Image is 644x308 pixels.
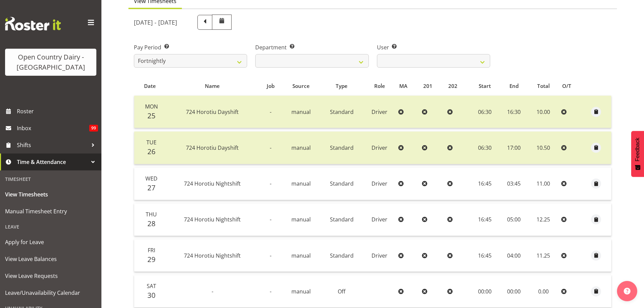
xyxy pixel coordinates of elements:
label: Department [255,43,368,51]
td: 12.25 [528,204,558,236]
td: 11.00 [528,168,558,200]
span: manual [291,252,311,259]
span: 724 Horotiu Nightshift [184,252,241,259]
a: Manual Timesheet Entry [2,203,100,220]
span: Sat [147,282,156,290]
span: 99 [89,125,98,132]
span: Driver [372,144,387,151]
span: Feedback [635,138,641,161]
div: Leave [2,220,100,234]
td: Standard [320,168,363,200]
span: manual [291,180,311,187]
span: Mon [145,103,158,110]
div: MA [399,82,415,90]
span: Manual Timesheet Entry [5,206,96,216]
td: Standard [320,132,363,164]
a: Leave/Unavailability Calendar [2,284,100,301]
td: Standard [320,204,363,236]
span: manual [291,108,311,116]
label: User [377,43,490,51]
a: View Timesheets [2,186,100,203]
span: View Timesheets [5,189,96,199]
a: View Leave Requests [2,267,100,284]
span: Fri [148,246,155,254]
td: 00:00 [470,275,500,308]
span: Leave/Unavailability Calendar [5,288,96,298]
td: 11.25 [528,239,558,272]
div: Job [263,82,279,90]
span: - [270,144,271,151]
span: manual [291,288,311,295]
span: 30 [147,290,156,300]
button: Feedback - Show survey [631,131,644,177]
span: Tue [146,139,157,146]
img: help-xxl-2.png [624,288,630,294]
div: 201 [423,82,441,90]
td: 04:00 [500,239,528,272]
span: 29 [147,255,156,264]
td: 17:00 [500,132,528,164]
td: 06:30 [470,132,500,164]
td: 03:45 [500,168,528,200]
span: manual [291,144,311,151]
span: 724 Horotiu Dayshift [186,108,239,116]
div: 202 [448,82,466,90]
td: 05:00 [500,204,528,236]
label: Pay Period [134,43,247,51]
span: Driver [372,216,387,223]
td: Off [320,275,363,308]
span: Roster [17,106,98,116]
div: Open Country Dairy - [GEOGRAPHIC_DATA] [12,52,90,72]
span: Time & Attendance [17,157,88,167]
span: 724 Horotiu Nightshift [184,216,241,223]
td: 16:45 [470,204,500,236]
a: View Leave Balances [2,251,100,267]
span: - [270,216,271,223]
td: 0.00 [528,275,558,308]
td: Standard [320,96,363,128]
td: Standard [320,239,363,272]
img: Rosterit website logo [5,17,61,30]
span: Driver [372,108,387,116]
span: 26 [147,147,156,156]
span: - [212,288,213,295]
td: 16:45 [470,239,500,272]
span: manual [291,216,311,223]
h5: [DATE] - [DATE] [134,19,177,26]
td: 00:00 [500,275,528,308]
span: 724 Horotiu Nightshift [184,180,241,187]
td: 10.00 [528,96,558,128]
td: 10.50 [528,132,558,164]
span: View Leave Balances [5,254,96,264]
span: Thu [146,211,157,218]
div: O/T [562,82,580,90]
span: View Leave Requests [5,271,96,281]
div: Timesheet [2,172,100,186]
div: Name [170,82,256,90]
span: 28 [147,219,156,228]
span: Inbox [17,123,89,133]
span: Apply for Leave [5,237,96,247]
span: - [270,288,271,295]
span: - [270,252,271,259]
span: Shifts [17,140,88,150]
span: Wed [145,175,158,182]
span: 27 [147,183,156,192]
div: Start [474,82,496,90]
span: - [270,108,271,116]
span: 724 Horotiu Dayshift [186,144,239,151]
div: Role [367,82,392,90]
span: 25 [147,111,156,120]
td: 16:45 [470,168,500,200]
div: Type [324,82,360,90]
div: Date [138,82,162,90]
span: Driver [372,252,387,259]
span: Driver [372,180,387,187]
td: 16:30 [500,96,528,128]
div: Source [286,82,316,90]
div: End [503,82,524,90]
a: Apply for Leave [2,234,100,251]
span: - [270,180,271,187]
td: 06:30 [470,96,500,128]
div: Total [532,82,555,90]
